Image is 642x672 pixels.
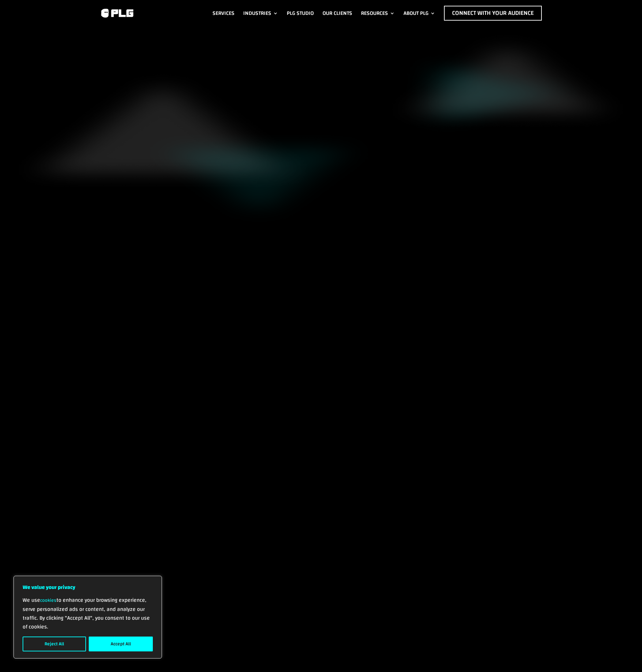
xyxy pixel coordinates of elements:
a: About PLG [403,6,435,21]
a: Connect with Your Audience [444,6,542,21]
a: Industries [243,6,278,21]
button: Accept All [89,637,153,651]
a: PLG Studio [287,6,314,21]
p: We use to enhance your browsing experience, serve personalized ads or content, and analyze our tr... [23,596,153,631]
a: Resources [361,6,395,21]
a: Our Clients [323,6,352,21]
a: cookies [40,596,56,605]
button: Reject All [23,637,86,651]
div: We value your privacy [13,576,162,658]
p: We value your privacy [23,583,153,592]
a: Services [213,6,234,21]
